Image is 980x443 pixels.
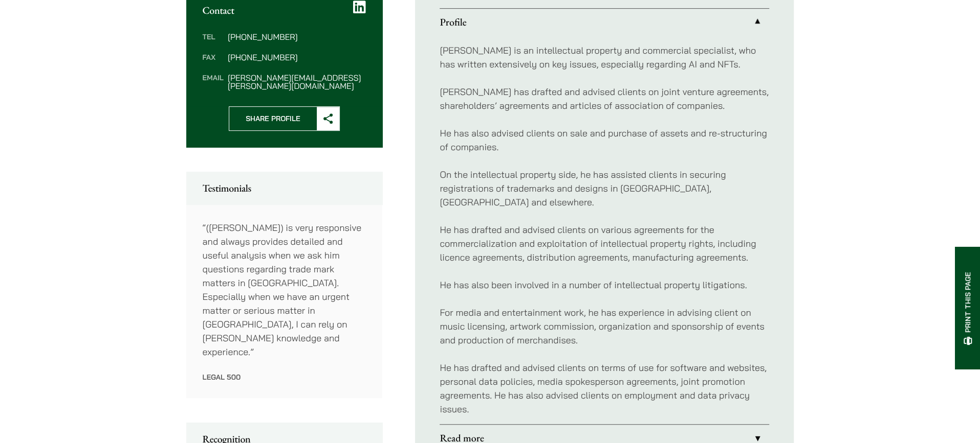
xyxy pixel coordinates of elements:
p: [PERSON_NAME] is an intellectual property and commercial specialist, who has written extensively ... [440,43,769,71]
h2: Contact [203,4,366,16]
dd: [PERSON_NAME][EMAIL_ADDRESS][PERSON_NAME][DOMAIN_NAME] [228,74,366,90]
h2: Testimonials [203,182,366,194]
span: Share Profile [229,107,317,130]
button: Share Profile [229,106,340,131]
p: [PERSON_NAME] has drafted and advised clients on joint venture agreements, shareholders’ agreemen... [440,85,769,112]
p: He has drafted and advised clients on terms of use for software and websites, personal data polic... [440,361,769,416]
dd: [PHONE_NUMBER] [228,33,366,41]
p: For media and entertainment work, he has experience in advising client on music licensing, artwor... [440,306,769,347]
p: He has also been involved in a number of intellectual property litigations. [440,278,769,292]
dd: [PHONE_NUMBER] [228,53,366,61]
dt: Email [203,74,224,90]
dt: Fax [203,53,224,74]
p: “([PERSON_NAME]) is very responsive and always provides detailed and useful analysis when we ask ... [203,221,366,359]
dt: Tel [203,33,224,53]
p: He has also advised clients on sale and purchase of assets and re-structuring of companies. [440,126,769,154]
a: Profile [440,9,769,35]
p: Legal 500 [203,372,366,382]
p: He has drafted and advised clients on various agreements for the commercialization and exploitati... [440,223,769,264]
div: Profile [440,35,769,424]
p: On the intellectual property side, he has assisted clients in securing registrations of trademark... [440,168,769,209]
